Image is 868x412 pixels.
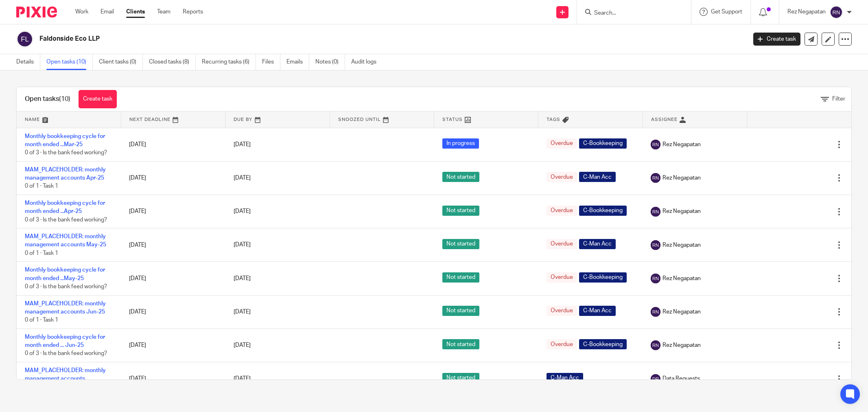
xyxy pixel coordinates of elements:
span: C-Man Acc [579,172,616,182]
img: svg%3E [651,374,660,384]
span: Rez Negapatan [662,341,701,349]
span: 0 of 1 · Task 1 [25,250,58,256]
a: MAM_PLACEHOLDER: monthly management accounts Apr-25 [25,167,106,181]
img: svg%3E [651,140,660,149]
span: Overdue [547,272,577,283]
span: Not started [442,339,479,349]
td: [DATE] [121,161,225,195]
span: [DATE] [234,376,251,381]
td: [DATE] [121,228,225,262]
img: svg%3E [651,307,660,317]
span: Data Requests [662,375,700,383]
span: Get Support [711,9,742,15]
span: Overdue [547,306,577,316]
a: Audit logs [351,54,383,70]
h2: Faldonside Eco LLP [39,35,601,43]
span: C-Man Acc [579,239,616,249]
span: Filter [832,96,845,102]
span: [DATE] [234,208,251,214]
span: [DATE] [234,276,251,281]
span: Rez Negapatan [662,140,701,149]
td: [DATE] [121,362,225,395]
span: C-Man Acc [547,373,583,383]
span: C-Bookkeeping [579,339,627,349]
a: MAM_PLACEHOLDER: monthly management accounts May-25 [25,234,106,248]
img: svg%3E [830,6,843,19]
a: Emails [286,54,309,70]
span: Rez Negapatan [662,241,701,249]
p: Rez Negapatan [787,8,826,16]
span: Overdue [547,239,577,249]
input: Search [593,10,667,17]
a: Create task [753,33,800,46]
span: C-Bookkeeping [579,272,627,283]
a: Closed tasks (8) [149,54,196,70]
span: Not started [442,306,479,316]
span: 0 of 3 · Is the bank feed working? [25,150,107,156]
span: [DATE] [234,342,251,348]
a: Create task [79,90,117,108]
span: Rez Negapatan [662,174,701,182]
span: Rez Negapatan [662,207,701,215]
a: Monthly bookkeeping cycle for month ended ...Mar-25 [25,134,105,147]
span: [DATE] [234,309,251,315]
a: Files [262,54,280,70]
a: Details [16,54,40,70]
span: Overdue [547,206,577,216]
span: 0 of 3 · Is the bank feed working? [25,284,107,289]
a: Notes (0) [315,54,345,70]
img: svg%3E [651,207,660,217]
a: Recurring tasks (6) [202,54,256,70]
span: Status [442,117,463,122]
td: [DATE] [121,195,225,228]
span: Rez Negapatan [662,274,701,283]
td: [DATE] [121,128,225,161]
td: [DATE] [121,295,225,329]
a: Monthly bookkeeping cycle for month ended ...May-25 [25,267,105,281]
span: In progress [442,138,479,149]
span: Overdue [547,339,577,349]
span: 0 of 1 · Task 1 [25,317,58,323]
span: [DATE] [234,142,251,147]
img: svg%3E [651,173,660,183]
a: Email [101,8,114,16]
span: Overdue [547,172,577,182]
img: svg%3E [651,340,660,350]
span: (10) [59,96,70,102]
a: Monthly bookkeeping cycle for month ended ...Apr-25 [25,200,105,214]
span: 0 of 3 · Is the bank feed working? [25,217,107,223]
a: Reports [183,8,203,16]
span: [DATE] [234,242,251,248]
span: Not started [442,272,479,283]
span: Not started [442,172,479,182]
span: Snoozed Until [338,117,381,122]
span: Tags [547,117,560,122]
a: Client tasks (0) [99,54,143,70]
span: Not started [442,373,479,383]
span: Overdue [547,138,577,149]
a: Work [75,8,88,16]
td: [DATE] [121,329,225,362]
img: svg%3E [16,31,33,48]
span: Rez Negapatan [662,308,701,316]
h1: Open tasks [25,95,70,103]
span: Not started [442,206,479,216]
span: C-Man Acc [579,306,616,316]
img: Pixie [16,7,57,18]
span: 0 of 1 · Task 1 [25,184,58,189]
span: 0 of 3 · Is the bank feed working? [25,351,107,357]
a: Monthly bookkeeping cycle for month ended ... Jun-25 [25,334,105,348]
img: svg%3E [651,240,660,250]
span: C-Bookkeeping [579,138,627,149]
span: C-Bookkeeping [579,206,627,216]
a: Team [157,8,171,16]
a: Open tasks (10) [46,54,93,70]
a: Clients [126,8,145,16]
span: Not started [442,239,479,249]
img: svg%3E [651,274,660,283]
a: MAM_PLACEHOLDER: monthly management accounts [25,368,106,381]
span: [DATE] [234,175,251,181]
td: [DATE] [121,262,225,295]
a: MAM_PLACEHOLDER: monthly management accounts Jun-25 [25,301,106,315]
